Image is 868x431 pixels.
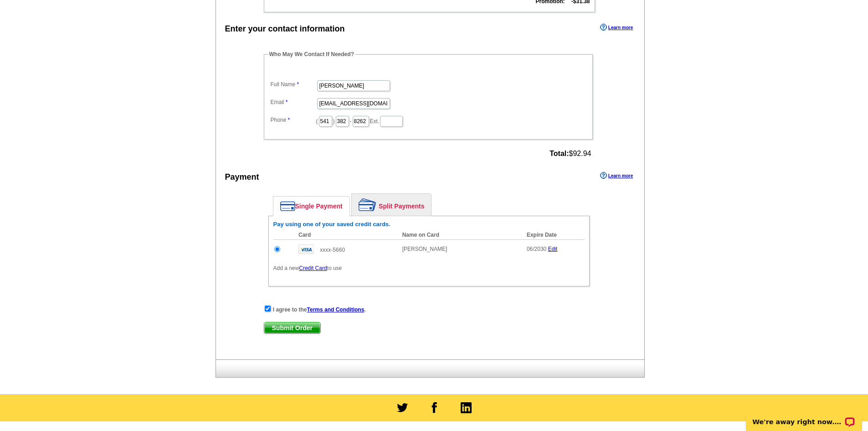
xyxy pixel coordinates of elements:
[548,246,558,252] a: Edit
[402,246,447,252] span: [PERSON_NAME]
[268,50,355,58] legend: Who May We Contact If Needed?
[273,264,585,272] p: Add a new to use
[225,171,259,183] div: Payment
[280,201,295,211] img: single-payment.png
[550,150,569,157] strong: Total:
[268,114,588,128] dd: ( ) - Ext.
[359,198,376,211] img: split-payment.png
[600,24,633,31] a: Learn more
[273,306,366,313] strong: I agree to the .
[273,197,349,216] a: Single Payment
[225,23,345,35] div: Enter your contact information
[307,306,365,313] a: Terms and Conditions
[550,150,591,158] span: $92.94
[740,402,868,431] iframe: LiveChat chat widget
[398,230,522,240] th: Name on Card
[264,322,320,333] span: Submit Order
[320,247,345,253] span: xxxx-5660
[600,172,633,179] a: Learn more
[273,221,585,228] h6: Pay using one of your saved credit cards.
[271,98,316,106] label: Email
[298,244,314,254] img: visa.gif
[271,80,316,88] label: Full Name
[299,265,327,271] a: Credit Card
[294,230,398,240] th: Card
[352,194,431,216] a: Split Payments
[527,246,546,252] span: 06/2030
[522,230,585,240] th: Expire Date
[271,116,316,124] label: Phone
